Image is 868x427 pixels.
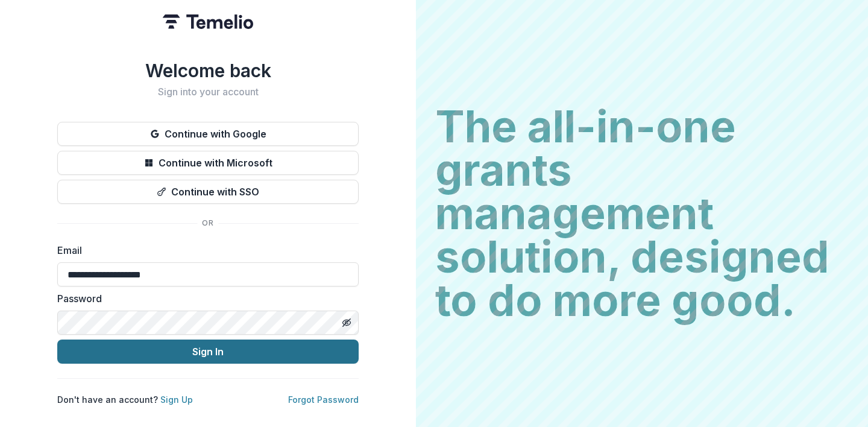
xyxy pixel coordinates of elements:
a: Forgot Password [288,394,359,405]
button: Continue with SSO [57,180,359,204]
a: Sign Up [160,394,193,405]
p: Don't have an account? [57,393,193,406]
h1: Welcome back [57,60,359,81]
button: Continue with Microsoft [57,151,359,175]
button: Sign In [57,340,359,364]
button: Toggle password visibility [337,313,356,332]
label: Password [57,291,351,306]
img: Temelio [163,14,253,29]
label: Email [57,243,351,258]
h2: Sign into your account [57,86,359,98]
button: Continue with Google [57,122,359,146]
